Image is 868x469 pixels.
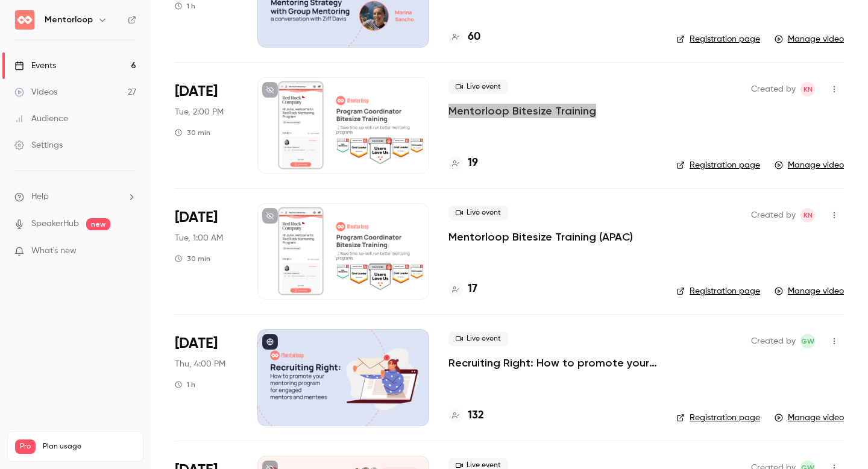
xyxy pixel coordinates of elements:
[31,190,49,203] span: Help
[676,33,760,45] a: Registration page
[31,218,79,230] a: SpeakerHub
[448,80,508,94] span: Live event
[468,281,477,297] h4: 17
[14,113,68,125] div: Audience
[175,106,224,118] span: Tue, 2:00 PM
[448,29,480,45] a: 60
[751,208,796,222] span: Created by
[751,82,796,96] span: Created by
[800,208,815,222] span: Kristin Nankervis
[122,246,136,257] iframe: Noticeable Trigger
[775,412,844,424] a: Manage video
[175,77,238,174] div: May 20 Tue, 2:00 PM (Europe/London)
[676,285,760,297] a: Registration page
[175,254,210,263] div: 30 min
[751,334,796,348] span: Created by
[15,439,36,454] span: Pro
[14,139,63,151] div: Settings
[175,203,238,300] div: May 20 Tue, 10:00 AM (Australia/Melbourne)
[31,245,77,257] span: What's new
[676,412,760,424] a: Registration page
[448,281,477,297] a: 17
[800,82,815,96] span: Kristin Nankervis
[676,159,760,171] a: Registration page
[804,82,813,96] span: KN
[86,218,110,230] span: new
[175,82,218,101] span: [DATE]
[468,155,478,171] h4: 19
[175,232,223,244] span: Tue, 1:00 AM
[14,86,57,98] div: Videos
[448,332,508,346] span: Live event
[775,285,844,297] a: Manage video
[801,334,814,348] span: GW
[775,33,844,45] a: Manage video
[448,104,596,118] a: Mentorloop Bitesize Training
[800,334,815,348] span: Grace Winstanley
[448,206,508,220] span: Live event
[448,230,633,244] a: Mentorloop Bitesize Training (APAC)
[175,358,225,370] span: Thu, 4:00 PM
[468,29,480,45] h4: 60
[775,159,844,171] a: Manage video
[14,60,56,72] div: Events
[448,356,657,370] a: Recruiting Right: How to promote your mentoring program for engaged mentors and mentees
[804,208,813,222] span: KN
[448,155,478,171] a: 19
[14,190,136,203] li: help-dropdown-opener
[175,128,210,137] div: 30 min
[175,334,218,353] span: [DATE]
[175,380,195,389] div: 1 h
[175,1,195,11] div: 1 h
[175,329,238,426] div: May 15 Thu, 4:00 PM (Europe/London)
[175,208,218,227] span: [DATE]
[43,442,136,452] span: Plan usage
[45,14,93,26] h6: Mentorloop
[15,10,34,30] img: Mentorloop
[448,408,484,424] a: 132
[468,408,484,424] h4: 132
